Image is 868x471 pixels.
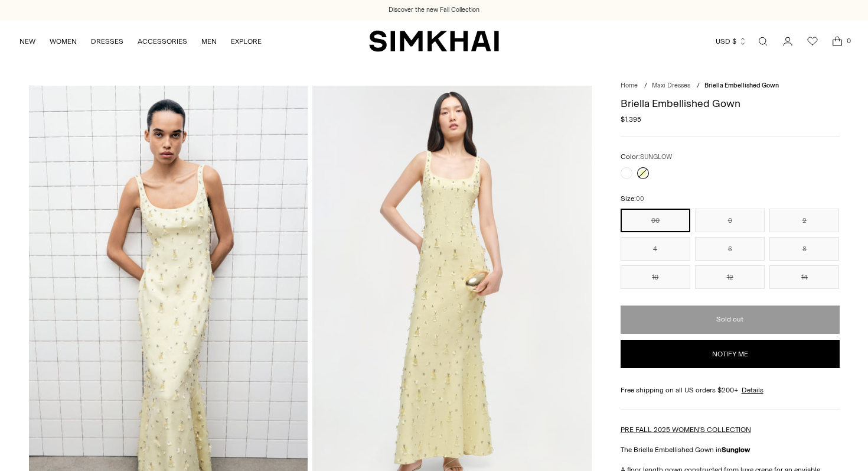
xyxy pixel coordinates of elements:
[769,237,839,261] button: 8
[389,5,479,15] a: Discover the new Fall Collection
[716,28,747,54] button: USD $
[695,209,765,232] button: 0
[621,237,690,261] button: 4
[801,30,824,53] a: Wishlist
[621,151,672,163] label: Color:
[621,340,840,368] button: Notify me
[621,444,840,455] p: The Briella Embellished Gown in
[50,28,77,54] a: WOMEN
[769,265,839,289] button: 14
[776,30,800,53] a: Go to the account page
[825,30,849,53] a: Open cart modal
[843,35,854,46] span: 0
[621,385,840,395] div: Free shipping on all US orders $200+
[636,195,644,203] span: 00
[769,209,839,232] button: 2
[621,193,644,204] label: Size:
[695,237,765,261] button: 6
[621,114,641,125] span: $1,395
[621,81,840,91] nav: breadcrumbs
[19,28,35,54] a: NEW
[138,28,187,54] a: ACCESSORIES
[742,385,763,395] a: Details
[621,209,690,232] button: 00
[704,82,779,89] span: Briella Embellished Gown
[722,446,750,454] strong: Sunglow
[231,28,262,54] a: EXPLORE
[751,30,775,53] a: Open search modal
[695,265,765,289] button: 12
[91,28,123,54] a: DRESSES
[621,265,690,289] button: 10
[644,81,647,91] div: /
[369,30,499,53] a: SIMKHAI
[621,82,638,89] a: Home
[697,81,700,91] div: /
[201,28,217,54] a: MEN
[652,82,690,89] a: Maxi Dresses
[621,98,840,109] h1: Briella Embellished Gown
[621,425,751,434] a: PRE FALL 2025 WOMEN'S COLLECTION
[640,153,672,161] span: SUNGLOW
